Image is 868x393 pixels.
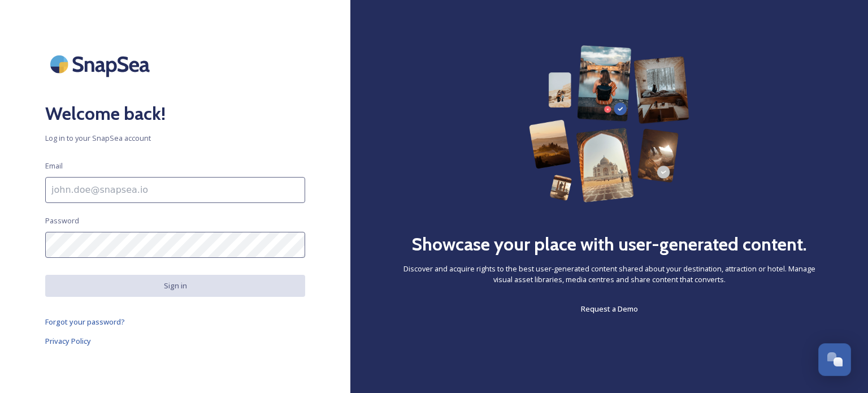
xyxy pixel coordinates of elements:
a: Forgot your password? [45,315,305,329]
button: Sign in [45,275,305,297]
button: Open Chat [818,343,851,376]
span: Request a Demo [581,304,638,314]
a: Privacy Policy [45,334,305,348]
span: Log in to your SnapSea account [45,133,305,144]
img: SnapSea Logo [45,45,158,83]
span: Password [45,215,79,226]
span: Privacy Policy [45,336,91,346]
img: 63b42ca75bacad526042e722_Group%20154-p-800.png [529,45,689,202]
h2: Welcome back! [45,100,305,127]
a: Request a Demo [581,302,638,316]
span: Discover and acquire rights to the best user-generated content shared about your destination, att... [396,264,823,285]
span: Forgot your password? [45,317,125,327]
span: Email [45,161,63,171]
h2: Showcase your place with user-generated content. [411,231,807,258]
input: john.doe@snapsea.io [45,177,305,203]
